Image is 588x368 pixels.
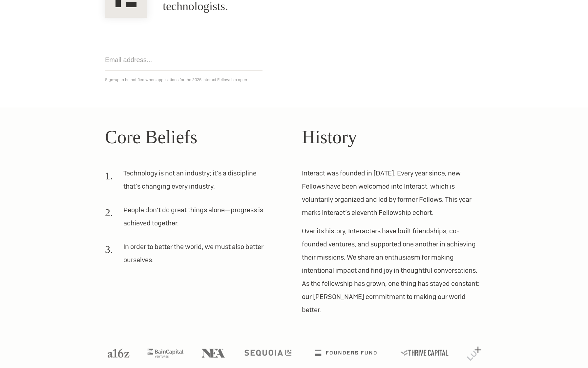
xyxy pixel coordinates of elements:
[401,350,449,356] img: Thrive Capital logo
[105,49,262,71] input: Email address...
[315,350,377,356] img: Founders Fund logo
[302,167,483,219] p: Interact was founded in [DATE]. Every year since, new Fellows have been welcomed into Interact, w...
[302,123,483,151] h2: History
[105,203,270,235] li: People don’t do great things alone—progress is achieved together.
[105,76,483,84] p: Sign-up to be notified when applications for the 2026 Interact Fellowship open.
[302,224,483,316] p: Over its history, Interacters have built friendships, co-founded ventures, and supported one anot...
[105,167,270,198] li: Technology is not an industry; it’s a discipline that’s changing every industry.
[105,123,286,151] h2: Core Beliefs
[201,349,225,357] img: NEA logo
[105,240,270,272] li: In order to better the world, we must also better ourselves.
[147,349,183,357] img: Bain Capital Ventures logo
[467,347,481,361] img: Lux Capital logo
[244,350,291,356] img: Sequoia logo
[108,349,129,357] img: A16Z logo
